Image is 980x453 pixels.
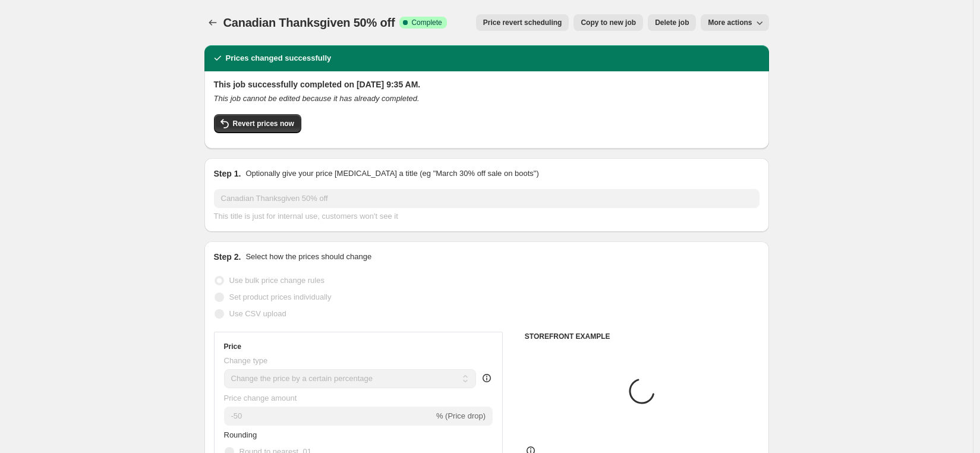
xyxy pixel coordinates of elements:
button: Price revert scheduling [476,14,569,31]
span: Copy to new job [581,18,636,27]
p: Optionally give your price [MEDICAL_DATA] a title (eg "March 30% off sale on boots") [245,168,538,180]
h6: STOREFRONT EXAMPLE [525,332,760,341]
span: % (Price drop) [436,411,486,420]
span: Revert prices now [233,119,294,128]
h3: Price [224,342,241,351]
div: help [481,372,493,384]
span: Change type [224,356,268,365]
span: Use bulk price change rules [229,276,324,285]
span: More actions [708,18,752,27]
span: Complete [411,18,442,27]
p: Select how the prices should change [245,251,371,263]
i: This job cannot be edited because it has already completed. [214,94,420,103]
span: Canadian Thanksgiven 50% off [223,16,395,29]
h2: This job successfully completed on [DATE] 9:35 AM. [214,78,760,90]
input: -15 [224,407,434,426]
span: This title is just for internal use, customers won't see it [214,212,398,221]
button: Revert prices now [214,114,301,133]
span: Use CSV upload [229,309,286,318]
button: Price change jobs [204,14,221,31]
span: Delete job [655,18,689,27]
span: Set product prices individually [229,292,332,301]
h2: Step 2. [214,251,241,263]
button: More actions [701,14,768,31]
input: 30% off holiday sale [214,189,760,208]
span: Price change amount [224,394,297,402]
span: Rounding [224,430,257,439]
button: Delete job [648,14,696,31]
h2: Step 1. [214,168,241,180]
span: Price revert scheduling [483,18,562,27]
h2: Prices changed successfully [226,52,332,64]
button: Copy to new job [573,14,643,31]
